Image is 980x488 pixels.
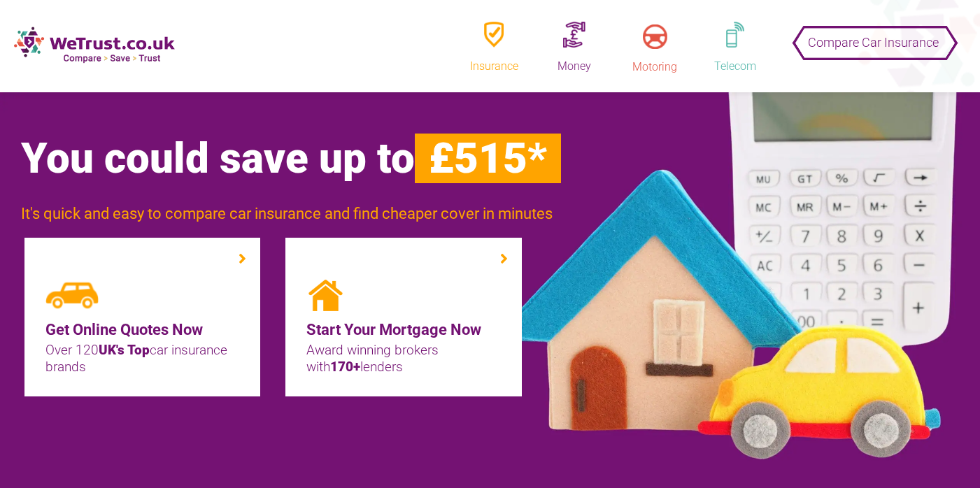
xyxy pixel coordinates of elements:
[45,318,240,342] a: Get Online Quotes Now
[99,342,150,358] span: UK's Top
[306,342,501,375] p: Award winning brokers with lenders
[415,134,561,183] span: £515*
[21,134,561,183] span: You could save up to
[563,22,585,48] img: money.png
[539,59,609,75] div: Money
[306,318,501,342] a: Start Your Mortgage Now
[330,359,360,375] span: 170+
[306,280,344,311] img: img
[798,22,949,50] button: Compare Car Insurance
[808,25,939,59] span: Compare Car Insurance
[700,59,770,75] div: Telecom
[484,22,503,48] img: insurence.png
[21,205,553,222] span: It's quick and easy to compare car insurance and find cheaper cover in minutes
[620,59,690,75] div: Motoring
[726,22,744,48] img: telephone.png
[14,27,175,64] img: new-logo.png
[45,342,240,375] p: Over 120 car insurance brands
[643,24,667,49] img: motoring.png
[459,59,529,75] div: Insurance
[45,280,99,311] img: img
